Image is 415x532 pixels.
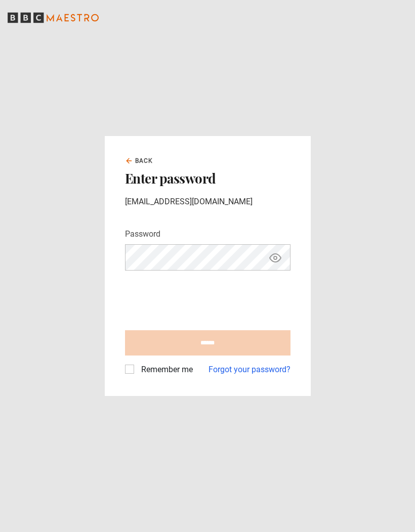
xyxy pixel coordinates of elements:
label: Remember me [137,364,193,376]
h2: Enter password [125,169,290,188]
p: [EMAIL_ADDRESS][DOMAIN_NAME] [125,196,290,208]
span: Back [135,156,153,165]
a: Forgot your password? [209,364,290,376]
button: Show password [267,249,284,267]
label: Password [125,228,160,240]
svg: BBC Maestro [8,10,99,25]
iframe: reCAPTCHA [125,279,279,318]
a: Back [125,156,153,165]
